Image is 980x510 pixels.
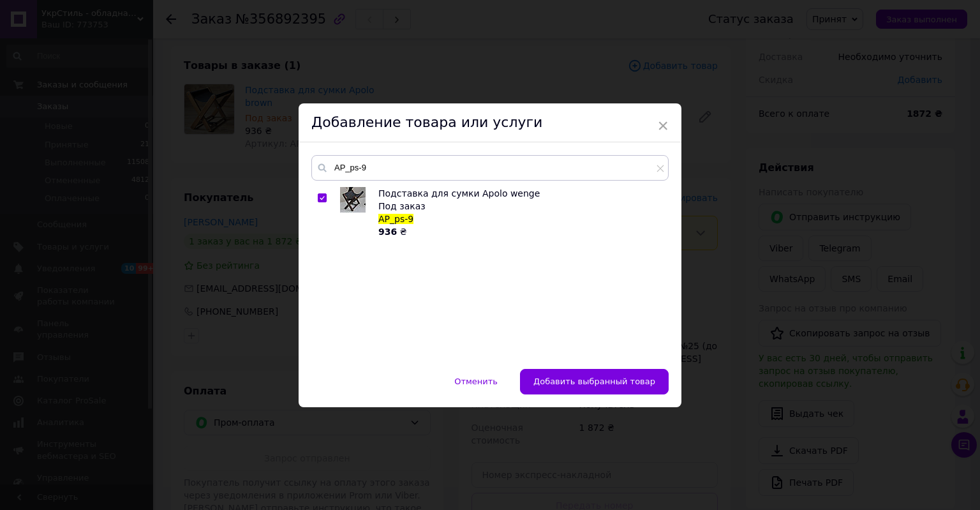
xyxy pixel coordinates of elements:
span: Подставка для сумки Apolo wenge [378,188,540,199]
img: Подставка для сумки Apolo wenge [340,187,366,213]
span: Добавить выбранный товар [533,377,655,386]
b: 936 [378,227,397,237]
div: Под заказ [378,200,662,213]
div: Добавление товара или услуги [299,103,681,142]
input: Поиск по товарам и услугам [311,155,669,181]
button: Отменить [441,369,511,394]
div: ₴ [378,225,662,238]
button: Добавить выбранный товар [520,369,669,394]
span: × [657,115,669,137]
span: Отменить [454,377,498,386]
span: AP_ps-9 [378,214,413,224]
